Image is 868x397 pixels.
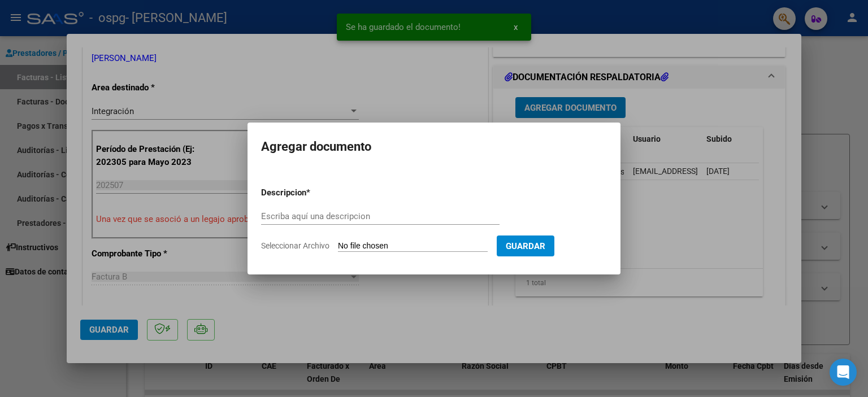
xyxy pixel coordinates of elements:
[497,235,554,256] button: Guardar
[261,186,365,199] p: Descripcion
[830,359,857,386] div: Open Intercom Messenger
[261,241,329,250] span: Seleccionar Archivo
[261,136,607,158] h2: Agregar documento
[506,241,545,251] span: Guardar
